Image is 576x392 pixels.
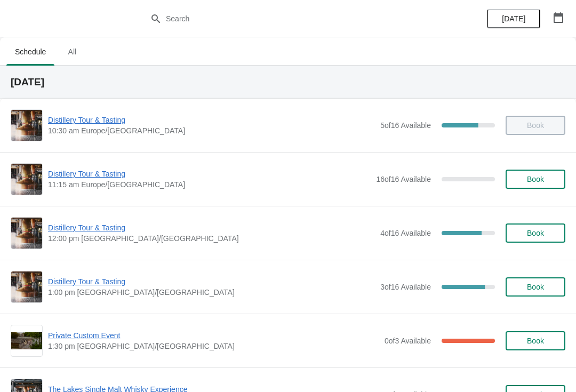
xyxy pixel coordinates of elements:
[48,179,371,190] span: 11:15 am Europe/[GEOGRAPHIC_DATA]
[48,222,375,233] span: Distillery Tour & Tasting
[48,341,379,351] span: 1:30 pm [GEOGRAPHIC_DATA]/[GEOGRAPHIC_DATA]
[11,271,42,302] img: Distillery Tour & Tasting | | 1:00 pm Europe/London
[11,218,42,249] img: Distillery Tour & Tasting | | 12:00 pm Europe/London
[376,175,431,183] span: 16 of 16 Available
[506,170,565,189] button: Book
[48,233,375,244] span: 12:00 pm [GEOGRAPHIC_DATA]/[GEOGRAPHIC_DATA]
[48,125,375,136] span: 10:30 am Europe/[GEOGRAPHIC_DATA]
[506,331,565,350] button: Book
[527,283,544,291] span: Book
[380,229,431,237] span: 4 of 16 Available
[527,337,544,345] span: Book
[48,287,375,298] span: 1:00 pm [GEOGRAPHIC_DATA]/[GEOGRAPHIC_DATA]
[502,14,525,23] span: [DATE]
[11,332,42,350] img: Private Custom Event | | 1:30 pm Europe/London
[380,121,431,130] span: 5 of 16 Available
[59,42,85,61] span: All
[11,110,42,141] img: Distillery Tour & Tasting | | 10:30 am Europe/London
[165,9,432,28] input: Search
[11,77,565,87] h2: [DATE]
[48,330,379,341] span: Private Custom Event
[527,229,544,237] span: Book
[506,223,565,243] button: Book
[48,276,375,287] span: Distillery Tour & Tasting
[487,9,540,28] button: [DATE]
[380,283,431,291] span: 3 of 16 Available
[11,164,42,195] img: Distillery Tour & Tasting | | 11:15 am Europe/London
[48,169,371,179] span: Distillery Tour & Tasting
[6,42,54,61] span: Schedule
[48,115,375,125] span: Distillery Tour & Tasting
[506,277,565,297] button: Book
[527,175,544,183] span: Book
[385,337,431,345] span: 0 of 3 Available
